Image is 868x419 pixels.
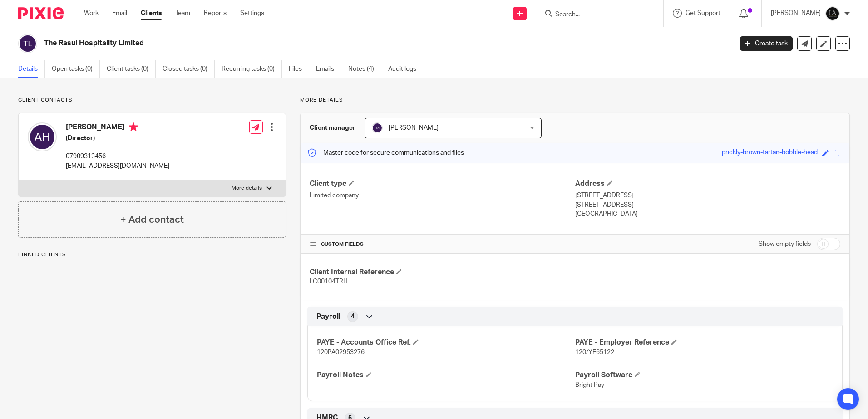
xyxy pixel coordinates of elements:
[575,338,833,347] h4: PAYE - Employer Reference
[575,191,840,200] p: [STREET_ADDRESS]
[18,60,45,78] a: Details
[66,152,169,161] p: 07909313456
[317,349,365,356] span: 120PA02953276
[759,239,811,248] label: Show empty fields
[388,60,423,78] a: Audit logs
[307,148,464,157] p: Master code for secure communications and files
[175,9,190,18] a: Team
[52,60,100,78] a: Open tasks (0)
[771,9,821,18] p: [PERSON_NAME]
[204,9,227,18] a: Reports
[107,60,156,78] a: Client tasks (0)
[310,191,575,200] p: Limited company
[575,370,833,380] h4: Payroll Software
[310,278,348,285] span: LC00104TRH
[575,179,840,189] h4: Address
[686,10,720,16] span: Get Support
[310,179,575,189] h4: Client type
[351,312,355,321] span: 4
[300,97,850,104] p: More details
[232,185,262,192] p: More details
[44,39,590,48] h2: The Rasul Hospitality Limited
[163,60,215,78] a: Closed tasks (0)
[825,6,840,21] img: Lockhart+Amin+-+1024x1024+-+light+on+dark.jpg
[18,7,64,19] img: Pixie
[389,125,439,131] span: [PERSON_NAME]
[372,122,383,133] img: svg%3E
[316,60,341,78] a: Emails
[66,161,169,171] p: [EMAIL_ADDRESS][DOMAIN_NAME]
[240,9,264,18] a: Settings
[18,97,286,104] p: Client contacts
[722,148,818,158] div: prickly-brown-tartan-bobble-head
[575,209,840,219] p: [GEOGRAPHIC_DATA]
[310,241,575,248] h4: CUSTOM FIELDS
[740,36,793,51] a: Create task
[18,251,286,258] p: Linked clients
[317,338,575,347] h4: PAYE - Accounts Office Ref.
[575,200,840,209] p: [STREET_ADDRESS]
[66,134,169,143] h5: (Director)
[66,122,169,134] h4: [PERSON_NAME]
[120,213,184,227] h4: + Add contact
[129,122,138,132] i: Primary
[575,382,604,388] span: Bright Pay
[575,349,614,356] span: 120/YE65122
[348,60,381,78] a: Notes (4)
[222,60,282,78] a: Recurring tasks (0)
[112,9,127,18] a: Email
[289,60,309,78] a: Files
[18,34,37,53] img: svg%3E
[310,268,575,277] h4: Client Internal Reference
[317,370,575,380] h4: Payroll Notes
[310,123,355,132] h3: Client manager
[554,11,636,19] input: Search
[316,312,340,322] span: Payroll
[84,9,99,18] a: Work
[317,382,319,388] span: -
[28,122,57,151] img: svg%3E
[141,9,162,18] a: Clients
